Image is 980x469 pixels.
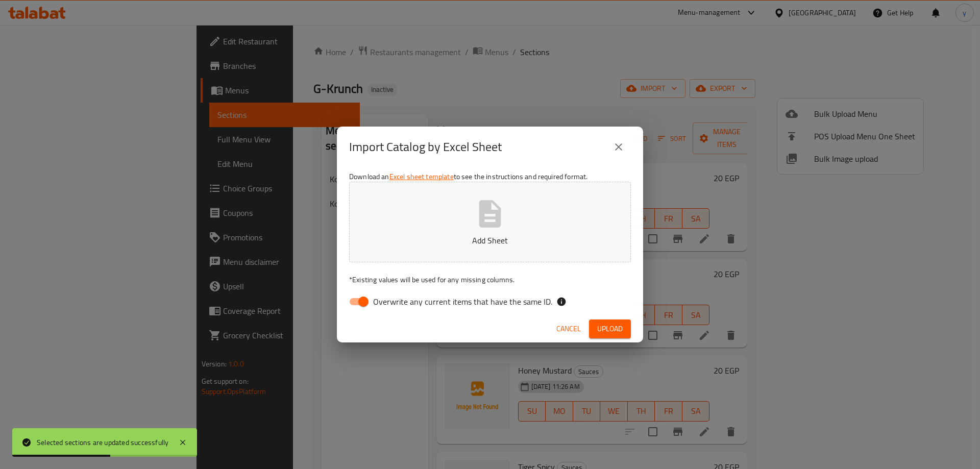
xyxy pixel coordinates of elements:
[597,323,623,335] span: Upload
[37,437,168,448] div: Selected sections are updated successfully
[349,182,631,262] button: Add Sheet
[373,295,552,308] span: Overwrite any current items that have the same ID.
[556,323,581,335] span: Cancel
[552,319,585,338] button: Cancel
[589,319,631,338] button: Upload
[349,275,631,285] p: Existing values will be used for any missing columns.
[556,297,567,307] svg: If the overwrite option isn't selected, then the items that match an existing ID will be ignored ...
[606,135,631,159] button: close
[389,170,454,183] a: Excel sheet template
[349,139,502,155] h2: Import Catalog by Excel Sheet
[337,167,643,315] div: Download an to see the instructions and required format.
[365,234,615,246] p: Add Sheet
